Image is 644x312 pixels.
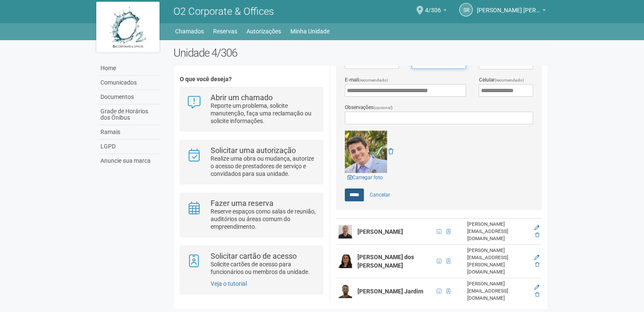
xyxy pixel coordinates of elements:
[467,247,529,276] div: [PERSON_NAME][EMAIL_ADDRESS][PERSON_NAME][DOMAIN_NAME]
[211,280,247,287] a: Veja o tutorial
[467,221,529,242] div: [PERSON_NAME][EMAIL_ADDRESS][DOMAIN_NAME]
[345,131,387,173] img: GetFile
[98,61,161,76] a: Home
[175,25,204,37] a: Chamados
[338,225,352,238] img: user.png
[211,146,296,155] strong: Solicitar uma autorização
[98,140,161,154] a: LGPD
[173,5,274,17] span: O2 Corporate & Offices
[98,125,161,140] a: Ramais
[357,228,403,235] strong: [PERSON_NAME]
[211,199,273,208] strong: Fazer uma reserva
[290,25,330,37] a: Minha Unidade
[211,102,317,125] p: Reporte um problema, solicite manutenção, faça uma reclamação ou solicite informações.
[388,148,393,155] a: Remover
[425,8,446,15] a: 4/306
[98,76,161,90] a: Comunicados
[187,94,316,125] a: Abrir um chamado Reporte um problema, solicite manutenção, faça uma reclamação ou solicite inform...
[338,285,352,298] img: user.png
[373,105,393,110] span: (opcional)
[180,76,323,82] h4: O que você deseja?
[357,254,414,269] strong: [PERSON_NAME] dos [PERSON_NAME]
[494,78,524,82] span: (recomendado)
[477,8,546,15] a: [PERSON_NAME] [PERSON_NAME] [PERSON_NAME]
[467,280,529,302] div: [PERSON_NAME][EMAIL_ADDRESS][DOMAIN_NAME]
[345,104,393,112] label: Observações
[211,260,317,276] p: Solicite cartões de acesso para funcionários ou membros da unidade.
[345,173,385,182] a: Carregar foto
[345,76,388,84] label: E-mail
[357,288,423,295] strong: [PERSON_NAME] Jardim
[534,225,539,231] a: Editar membro
[213,25,237,37] a: Reservas
[535,232,539,238] a: Excluir membro
[98,90,161,104] a: Documentos
[98,154,161,168] a: Anuncie sua marca
[187,252,316,276] a: Solicitar cartão de acesso Solicite cartões de acesso para funcionários ou membros da unidade.
[365,189,395,201] a: Cancelar
[187,147,316,178] a: Solicitar uma autorização Realize uma obra ou mudança, autorize o acesso de prestadores de serviç...
[173,47,548,59] h2: Unidade 4/306
[98,104,161,125] a: Grade de Horários dos Ônibus
[535,292,539,298] a: Excluir membro
[187,200,316,230] a: Fazer uma reserva Reserve espaços como salas de reunião, auditórios ou áreas comum do empreendime...
[359,78,388,82] span: (recomendado)
[534,255,539,260] a: Editar membro
[96,2,160,52] img: logo.jpg
[211,93,273,102] strong: Abrir um chamado
[211,252,297,260] strong: Solicitar cartão de acesso
[535,262,539,268] a: Excluir membro
[459,3,473,16] a: SR
[479,76,524,84] label: Celular
[338,255,352,268] img: user.png
[246,25,281,37] a: Autorizações
[211,155,317,178] p: Realize uma obra ou mudança, autorize o acesso de prestadores de serviço e convidados para sua un...
[534,285,539,290] a: Editar membro
[211,208,317,230] p: Reserve espaços como salas de reunião, auditórios ou áreas comum do empreendimento.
